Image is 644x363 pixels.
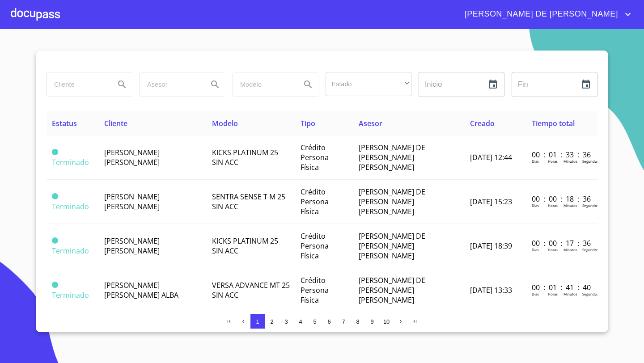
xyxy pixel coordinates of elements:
span: Terminado [52,282,58,288]
span: 6 [327,318,330,325]
p: Horas [548,291,558,296]
span: 10 [383,318,390,325]
button: Search [111,74,133,95]
span: Creado [470,118,495,128]
span: 4 [299,318,302,325]
span: Terminado [52,290,89,300]
span: [DATE] 15:23 [470,197,512,207]
button: 1 [250,314,265,329]
span: Terminado [52,202,89,211]
span: 7 [342,318,345,325]
button: 5 [308,314,322,329]
span: Cliente [104,118,127,128]
div: ​ [326,72,411,96]
span: Terminado [52,149,58,155]
span: Modelo [212,118,238,128]
span: Estatus [52,118,77,128]
button: 2 [265,314,279,329]
input: search [140,72,201,97]
span: [PERSON_NAME] [PERSON_NAME] [104,236,160,256]
span: [PERSON_NAME] [PERSON_NAME] ALBA [104,280,178,300]
p: 00 : 00 : 18 : 36 [532,194,592,204]
p: Minutos [563,159,577,164]
button: 4 [293,314,308,329]
span: 2 [270,318,273,325]
p: 00 : 00 : 17 : 36 [532,238,592,248]
span: [PERSON_NAME] DE [PERSON_NAME] [PERSON_NAME] [359,275,425,305]
p: 00 : 01 : 33 : 36 [532,150,592,160]
button: Search [297,74,319,95]
p: Segundos [582,291,599,296]
p: Dias [532,247,539,252]
button: 10 [379,314,394,329]
span: Terminado [52,246,89,256]
button: 3 [279,314,293,329]
span: Terminado [52,237,58,244]
button: 7 [336,314,351,329]
p: Dias [532,203,539,208]
span: VERSA ADVANCE MT 25 SIN ACC [212,280,290,300]
p: Dias [532,159,539,164]
span: [DATE] 18:39 [470,241,512,251]
span: KICKS PLATINUM 25 SIN ACC [212,148,278,167]
span: Asesor [359,118,382,128]
span: [DATE] 12:44 [470,152,512,162]
span: Crédito Persona Física [301,187,329,216]
span: [PERSON_NAME] DE [PERSON_NAME] [458,7,623,21]
p: Minutos [563,203,577,208]
span: [PERSON_NAME] [PERSON_NAME] [104,192,160,211]
span: Tiempo total [532,118,575,128]
span: 8 [356,318,359,325]
button: Search [204,74,226,95]
span: [PERSON_NAME] DE [PERSON_NAME] [PERSON_NAME] [359,187,425,216]
button: 9 [365,314,379,329]
span: 3 [284,318,288,325]
span: [PERSON_NAME] DE [PERSON_NAME] [PERSON_NAME] [359,231,425,261]
p: Segundos [582,159,599,164]
span: KICKS PLATINUM 25 SIN ACC [212,236,278,256]
p: Dias [532,291,539,296]
span: [PERSON_NAME] DE [PERSON_NAME] [PERSON_NAME] [359,143,425,172]
span: SENTRA SENSE T M 25 SIN ACC [212,192,285,211]
span: [DATE] 13:33 [470,285,512,295]
span: 9 [370,318,373,325]
span: 1 [256,318,259,325]
span: Terminado [52,193,58,199]
span: 5 [313,318,316,325]
input: search [233,72,294,97]
span: Crédito Persona Física [301,275,329,305]
p: Minutos [563,291,577,296]
button: 6 [322,314,336,329]
button: account of current user [458,7,633,21]
span: Crédito Persona Física [301,231,329,261]
input: search [47,72,108,97]
p: Segundos [582,247,599,252]
span: Terminado [52,157,89,167]
span: Tipo [301,118,315,128]
p: Horas [548,159,558,164]
p: Horas [548,203,558,208]
p: 00 : 01 : 41 : 40 [532,283,592,292]
span: [PERSON_NAME] [PERSON_NAME] [104,148,160,167]
button: 8 [351,314,365,329]
p: Horas [548,247,558,252]
p: Minutos [563,247,577,252]
span: Crédito Persona Física [301,143,329,172]
p: Segundos [582,203,599,208]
